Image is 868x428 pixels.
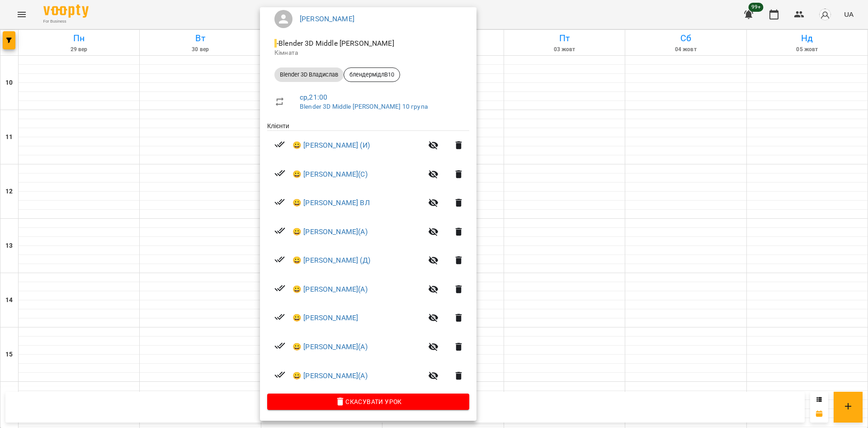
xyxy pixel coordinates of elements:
span: - Blender 3D Middle [PERSON_NAME] [274,39,396,48]
svg: Візит сплачено [274,225,285,236]
svg: Візит сплачено [274,254,285,265]
a: 😀 [PERSON_NAME] [292,313,358,323]
a: 😀 [PERSON_NAME](С) [292,169,368,180]
p: Кімната [274,48,462,58]
a: 😀 [PERSON_NAME] (И) [292,140,370,151]
a: 😀 [PERSON_NAME](А) [292,284,368,295]
svg: Візит сплачено [274,283,285,293]
a: 😀 [PERSON_NAME] (Д) [292,255,370,266]
ul: Клієнти [267,121,469,394]
svg: Візит сплачено [274,197,285,207]
span: Blender 3D Владислав [274,71,344,79]
button: Скасувати Урок [267,394,469,410]
a: 😀 [PERSON_NAME](А) [292,370,368,381]
a: 😀 [PERSON_NAME](А) [292,226,368,237]
a: Blender 3D Middle [PERSON_NAME] 10 група [300,103,428,110]
a: ср , 21:00 [300,93,327,101]
a: 😀 [PERSON_NAME](А) [292,341,368,352]
svg: Візит сплачено [274,312,285,322]
span: Скасувати Урок [274,396,462,407]
svg: Візит сплачено [274,139,285,150]
svg: Візит сплачено [274,340,285,351]
a: 😀 [PERSON_NAME] ВЛ [292,197,370,208]
div: блендермідлВ10 [344,67,400,82]
span: блендермідлВ10 [344,71,400,79]
svg: Візит сплачено [274,168,285,178]
a: [PERSON_NAME] [300,14,354,23]
svg: Візит сплачено [274,369,285,380]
